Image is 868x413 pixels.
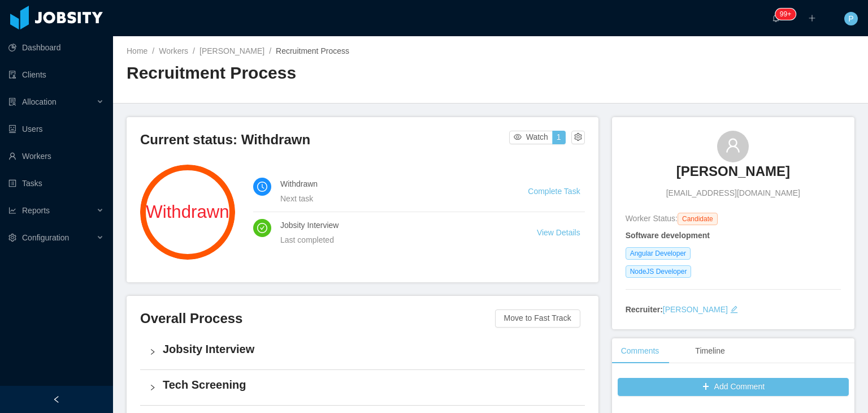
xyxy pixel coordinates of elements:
div: Comments [612,338,669,364]
a: icon: auditClients [8,63,104,86]
span: Withdrawn [140,203,235,221]
strong: Software development [626,231,710,240]
span: Reports [22,206,50,215]
a: icon: pie-chartDashboard [8,36,104,59]
a: icon: userWorkers [8,145,104,167]
a: [PERSON_NAME] [676,162,790,187]
sup: 1734 [775,8,796,20]
h3: [PERSON_NAME] [676,162,790,180]
button: icon: eyeWatch [509,131,553,144]
h4: Tech Screening [163,377,576,393]
strong: Recruiter: [626,305,663,314]
i: icon: clock-circle [257,182,267,192]
i: icon: plus [808,14,816,22]
h4: Jobsity Interview [280,219,510,231]
span: [EMAIL_ADDRESS][DOMAIN_NAME] [666,187,800,199]
h4: Withdrawn [280,178,501,190]
a: icon: robotUsers [8,118,104,140]
a: Workers [159,46,188,55]
h3: Overall Process [140,309,495,328]
div: Next task [280,192,501,205]
span: Recruitment Process [276,46,349,55]
span: Allocation [22,97,57,106]
span: / [269,46,271,55]
button: icon: plusAdd Comment [618,378,849,396]
div: icon: rightJobsity Interview [140,334,585,369]
a: [PERSON_NAME] [663,305,728,314]
h2: Recruitment Process [127,62,491,85]
a: View Details [537,228,580,237]
button: Move to Fast Track [495,309,580,328]
a: icon: profileTasks [8,172,104,195]
span: P [848,12,853,25]
i: icon: right [149,349,156,355]
div: Timeline [686,338,734,364]
i: icon: bell [772,14,780,22]
div: icon: rightTech Screening [140,370,585,405]
a: Home [127,46,147,55]
span: Candidate [678,213,718,225]
span: Angular Developer [626,247,691,260]
i: icon: check-circle [257,223,267,233]
h3: Current status: Withdrawn [140,131,509,149]
i: icon: setting [8,234,16,242]
a: Complete Task [528,187,580,196]
h4: Jobsity Interview [163,341,576,357]
i: icon: edit [730,306,738,313]
span: / [193,46,195,55]
span: NodeJS Developer [626,265,692,278]
i: icon: line-chart [8,206,16,214]
i: icon: solution [8,98,16,106]
a: [PERSON_NAME] [199,46,264,55]
button: icon: setting [571,131,585,144]
span: / [152,46,154,55]
i: icon: right [149,384,156,391]
i: icon: user [725,137,741,153]
span: Worker Status: [626,214,678,223]
span: Configuration [22,233,69,242]
button: 1 [552,131,566,144]
div: Last completed [280,234,510,246]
